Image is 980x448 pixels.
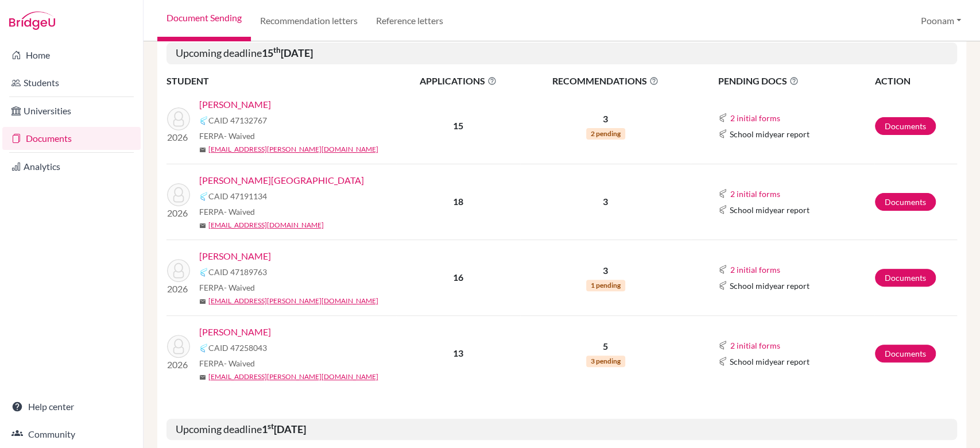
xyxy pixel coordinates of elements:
span: mail [199,298,206,305]
b: 15 [453,120,463,131]
a: Documents [2,127,141,150]
span: CAID 47132767 [208,114,267,126]
span: FERPA [199,281,255,293]
span: 1 pending [586,280,625,291]
a: [PERSON_NAME] [199,98,271,111]
a: [EMAIL_ADDRESS][DOMAIN_NAME] [208,220,324,230]
p: 2026 [167,206,190,220]
span: PENDING DOCS [718,74,874,88]
h5: Upcoming deadline [166,419,957,441]
a: [PERSON_NAME] [199,249,271,263]
img: Common App logo [718,129,727,138]
img: Common App logo [199,343,208,353]
a: Documents [875,269,936,287]
img: Common App logo [718,357,727,366]
a: [EMAIL_ADDRESS][PERSON_NAME][DOMAIN_NAME] [208,144,378,155]
span: - Waived [224,283,255,292]
span: School midyear report [730,128,809,140]
a: Documents [875,117,936,135]
span: mail [199,374,206,381]
a: Analytics [2,155,141,178]
sup: st [268,422,274,431]
a: Universities [2,99,141,122]
p: 5 [521,339,690,353]
img: Common App logo [718,265,727,274]
img: Common App logo [199,116,208,125]
span: CAID 47258043 [208,342,267,354]
span: 3 pending [586,356,625,367]
b: 13 [453,347,463,358]
span: - Waived [224,207,255,217]
img: Mehndiratta, Ojus [167,259,190,282]
a: Documents [875,345,936,362]
th: ACTION [874,74,957,88]
img: Common App logo [718,189,727,198]
p: 3 [521,112,690,126]
span: FERPA [199,357,255,369]
h5: Upcoming deadline [166,43,957,64]
span: CAID 47189763 [208,266,267,278]
span: School midyear report [730,356,809,368]
p: 3 [521,195,690,208]
img: Common App logo [718,281,727,290]
span: mail [199,146,206,153]
span: FERPA [199,206,255,218]
img: Common App logo [199,268,208,277]
a: Students [2,71,141,94]
button: 2 initial forms [730,263,781,276]
img: Bridge-U [9,11,55,30]
img: Common App logo [718,341,727,350]
p: 3 [521,264,690,277]
img: Common App logo [718,205,727,214]
span: RECOMMENDATIONS [521,74,690,88]
b: 15 [DATE] [262,47,313,59]
button: 2 initial forms [730,339,781,352]
span: CAID 47191134 [208,190,267,202]
span: 2 pending [586,128,625,140]
img: Kunal Ruvala, Naisha [167,183,190,206]
span: School midyear report [730,280,809,292]
img: Common App logo [718,113,727,122]
img: Nambiar, Rhianna [167,335,190,358]
span: - Waived [224,131,255,141]
a: [EMAIL_ADDRESS][PERSON_NAME][DOMAIN_NAME] [208,296,378,306]
a: [PERSON_NAME] [199,325,271,339]
a: Help center [2,395,141,418]
span: FERPA [199,130,255,142]
p: 2026 [167,358,190,372]
button: Poonam [916,10,966,32]
span: mail [199,222,206,229]
button: 2 initial forms [730,111,781,125]
button: 2 initial forms [730,187,781,200]
img: Common App logo [199,192,208,201]
sup: th [273,45,281,55]
b: 18 [453,196,463,207]
p: 2026 [167,130,190,144]
p: 2026 [167,282,190,296]
a: [EMAIL_ADDRESS][PERSON_NAME][DOMAIN_NAME] [208,372,378,382]
a: Community [2,423,141,446]
a: [PERSON_NAME][GEOGRAPHIC_DATA] [199,173,364,187]
a: Home [2,44,141,67]
th: STUDENT [166,74,396,88]
b: 16 [453,272,463,283]
img: Chowdhury, Anusha [167,107,190,130]
b: 1 [DATE] [262,423,306,435]
span: School midyear report [730,204,809,216]
a: Documents [875,193,936,211]
span: APPLICATIONS [397,74,520,88]
span: - Waived [224,358,255,368]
